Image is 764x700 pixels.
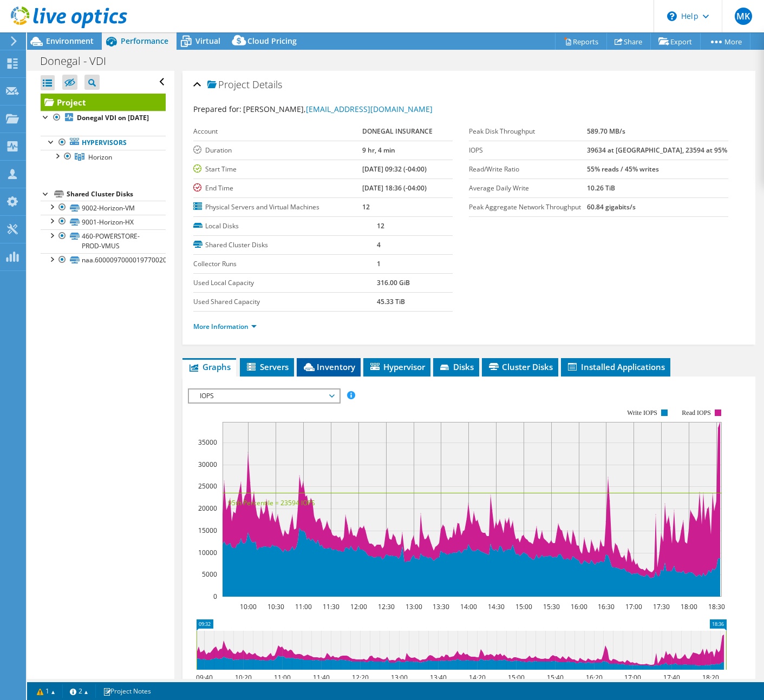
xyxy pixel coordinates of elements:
[77,113,149,122] b: Donegal VDI on [DATE]
[198,526,217,535] text: 15000
[194,389,334,402] span: IOPS
[41,253,166,267] a: naa.60000970000197700205533030303031
[247,36,297,46] span: Cloud Pricing
[377,297,405,306] b: 45.33 TiB
[245,361,289,372] span: Servers
[362,146,395,155] b: 9 hr, 4 min
[406,602,422,611] text: 13:00
[598,602,615,611] text: 16:30
[362,202,370,212] b: 12
[433,602,449,611] text: 13:30
[587,127,625,136] b: 589.70 MB/s
[587,183,615,193] b: 10.26 TiB
[362,183,427,193] b: [DATE] 18:36 (-04:00)
[41,215,166,229] a: 9001-Horizon-HX
[41,201,166,215] a: 9002-Horizon-VM
[235,673,252,682] text: 10:20
[586,673,603,682] text: 16:20
[323,602,339,611] text: 11:30
[67,188,166,201] div: Shared Cluster Disks
[274,673,291,682] text: 11:00
[627,409,657,417] text: Write IOPS
[566,361,665,372] span: Installed Applications
[198,438,217,447] text: 35000
[624,673,641,682] text: 17:00
[193,183,362,194] label: End Time
[702,673,719,682] text: 18:20
[35,55,123,67] h1: Donegal - VDI
[193,104,241,114] label: Prepared for:
[193,296,377,307] label: Used Shared Capacity
[193,126,362,137] label: Account
[228,498,315,507] text: 95th Percentile = 23594 IOPS
[240,602,257,611] text: 10:00
[362,127,433,136] b: DONEGAL INSURANCE
[362,164,427,174] b: [DATE] 09:32 (-04:00)
[469,126,587,137] label: Peak Disk Throughput
[62,684,96,698] a: 2
[302,361,355,372] span: Inventory
[41,150,166,164] a: Horizon
[213,592,217,601] text: 0
[295,602,312,611] text: 11:00
[193,322,257,331] a: More Information
[708,602,725,611] text: 18:30
[193,202,362,213] label: Physical Servers and Virtual Machines
[207,80,250,90] span: Project
[663,673,680,682] text: 17:40
[46,36,94,46] span: Environment
[439,361,474,372] span: Disks
[41,111,166,125] a: Donegal VDI on [DATE]
[95,684,159,698] a: Project Notes
[460,602,477,611] text: 14:00
[587,146,727,155] b: 39634 at [GEOGRAPHIC_DATA], 23594 at 95%
[350,602,367,611] text: 12:00
[198,460,217,469] text: 30000
[41,229,166,253] a: 460-POWERSTORE-PROD-VMUS
[193,259,377,269] label: Collector Runs
[650,33,701,50] a: Export
[430,673,447,682] text: 13:40
[88,153,112,162] span: Horizon
[653,602,670,611] text: 17:30
[202,570,217,579] text: 5000
[587,202,636,212] b: 60.84 gigabits/s
[391,673,408,682] text: 13:00
[313,673,330,682] text: 11:40
[469,145,587,156] label: IOPS
[488,602,505,611] text: 14:30
[193,221,377,232] label: Local Disks
[469,164,587,175] label: Read/Write Ratio
[198,481,217,491] text: 25000
[193,164,362,175] label: Start Time
[41,94,166,111] a: Project
[198,548,217,557] text: 10000
[267,602,284,611] text: 10:30
[681,602,697,611] text: 18:00
[377,221,384,230] b: 12
[606,33,651,50] a: Share
[29,684,63,698] a: 1
[369,361,425,372] span: Hypervisor
[667,11,677,21] svg: \n
[121,36,168,46] span: Performance
[377,278,410,287] b: 316.00 GiB
[193,145,362,156] label: Duration
[555,33,607,50] a: Reports
[735,8,752,25] span: MK
[193,240,377,250] label: Shared Cluster Disks
[306,104,433,114] a: [EMAIL_ADDRESS][DOMAIN_NAME]
[571,602,587,611] text: 16:00
[682,409,711,417] text: Read IOPS
[196,673,213,682] text: 09:40
[198,504,217,513] text: 20000
[543,602,560,611] text: 15:30
[352,673,369,682] text: 12:20
[378,602,395,611] text: 12:30
[469,673,486,682] text: 14:20
[188,361,231,372] span: Graphs
[243,104,433,114] span: [PERSON_NAME],
[377,240,381,249] b: 4
[195,36,220,46] span: Virtual
[700,33,750,50] a: More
